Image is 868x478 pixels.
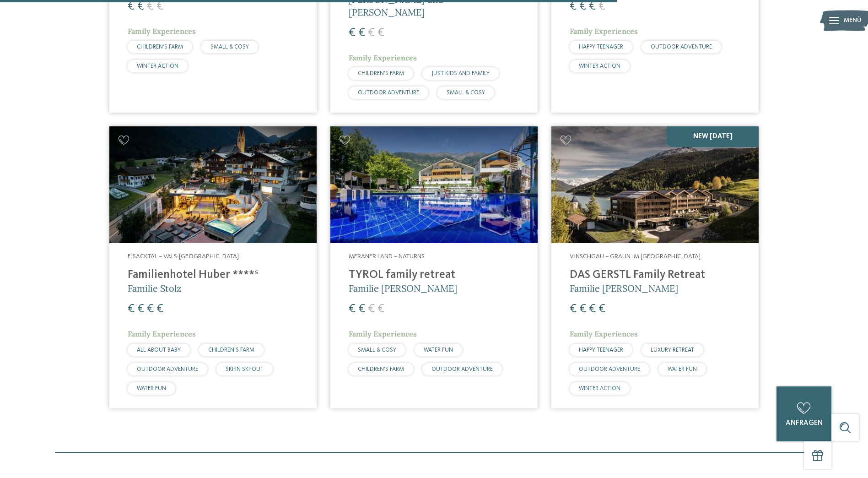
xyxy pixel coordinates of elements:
[349,303,356,315] span: €
[651,347,694,353] span: LUXURY RETREAT
[431,71,490,76] span: JUST KIDS AND FAMILY
[668,366,697,372] span: WATER FUN
[424,347,453,353] span: WATER FUN
[330,126,538,243] img: Familien Wellness Residence Tyrol ****
[137,386,166,391] span: WATER FUN
[776,386,831,441] a: anfragen
[137,347,181,353] span: ALL ABOUT BABY
[368,303,375,315] span: €
[579,63,620,69] span: WINTER ACTION
[349,27,356,39] span: €
[786,419,823,427] span: anfragen
[447,90,485,96] span: SMALL & COSY
[349,268,519,282] h4: TYROL family retreat
[579,44,623,50] span: HAPPY TEENAGER
[128,329,196,338] span: Family Experiences
[651,44,712,50] span: OUTDOOR ADVENTURE
[358,27,365,39] span: €
[579,303,586,315] span: €
[570,27,638,36] span: Family Experiences
[128,303,135,315] span: €
[551,126,759,243] img: Familienhotels gesucht? Hier findet ihr die besten!
[128,253,239,260] span: Eisacktal – Vals-[GEOGRAPHIC_DATA]
[137,366,198,372] span: OUTDOOR ADVENTURE
[226,366,264,372] span: SKI-IN SKI-OUT
[358,366,404,372] span: CHILDREN’S FARM
[570,303,577,315] span: €
[551,126,759,408] a: Familienhotels gesucht? Hier findet ihr die besten! NEW [DATE] Vinschgau – Graun im [GEOGRAPHIC_D...
[330,126,538,408] a: Familienhotels gesucht? Hier findet ihr die besten! Meraner Land – Naturns TYROL family retreat F...
[431,366,493,372] span: OUTDOOR ADVENTURE
[156,303,163,315] span: €
[208,347,254,353] span: CHILDREN’S FARM
[358,71,404,76] span: CHILDREN’S FARM
[137,0,144,12] span: €
[358,90,419,96] span: OUTDOOR ADVENTURE
[598,0,605,12] span: €
[128,27,196,36] span: Family Experiences
[128,282,181,294] span: Familie Stolz
[579,386,620,391] span: WINTER ACTION
[358,347,396,353] span: SMALL & COSY
[147,303,154,315] span: €
[570,0,577,12] span: €
[156,0,163,12] span: €
[570,329,638,338] span: Family Experiences
[349,282,457,294] span: Familie [PERSON_NAME]
[349,53,417,62] span: Family Experiences
[598,303,605,315] span: €
[128,0,135,12] span: €
[377,27,384,39] span: €
[579,366,640,372] span: OUTDOOR ADVENTURE
[109,126,317,408] a: Familienhotels gesucht? Hier findet ihr die besten! Eisacktal – Vals-[GEOGRAPHIC_DATA] Familienho...
[570,268,740,282] h4: DAS GERSTL Family Retreat
[358,303,365,315] span: €
[368,27,375,39] span: €
[579,347,623,353] span: HAPPY TEENAGER
[349,329,417,338] span: Family Experiences
[377,303,384,315] span: €
[109,126,317,243] img: Familienhotels gesucht? Hier findet ihr die besten!
[147,0,154,12] span: €
[128,268,298,282] h4: Familienhotel Huber ****ˢ
[137,63,178,69] span: WINTER ACTION
[579,0,586,12] span: €
[570,253,701,260] span: Vinschgau – Graun im [GEOGRAPHIC_DATA]
[137,303,144,315] span: €
[570,282,678,294] span: Familie [PERSON_NAME]
[137,44,183,50] span: CHILDREN’S FARM
[589,303,596,315] span: €
[349,253,425,260] span: Meraner Land – Naturns
[210,44,249,50] span: SMALL & COSY
[589,0,596,12] span: €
